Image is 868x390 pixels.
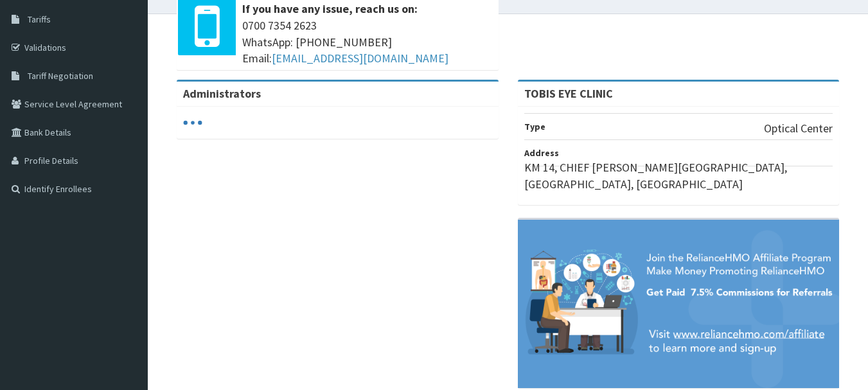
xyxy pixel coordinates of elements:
span: 0700 7354 2623 WhatsApp: [PHONE_NUMBER] Email: [242,17,492,67]
b: Administrators [183,86,261,101]
p: Optical Center [764,120,833,137]
span: Tariffs [28,13,51,25]
svg: audio-loading [183,113,202,132]
a: [EMAIL_ADDRESS][DOMAIN_NAME] [272,51,448,66]
b: Address [524,147,559,159]
p: KM 14, CHIEF [PERSON_NAME][GEOGRAPHIC_DATA],[GEOGRAPHIC_DATA], [GEOGRAPHIC_DATA] [524,159,833,192]
b: Type [524,121,545,132]
span: Tariff Negotiation [28,70,93,82]
img: provider-team-banner.png [518,220,840,388]
b: If you have any issue, reach us on: [242,1,418,16]
strong: TOBIS EYE CLINIC [524,86,613,101]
